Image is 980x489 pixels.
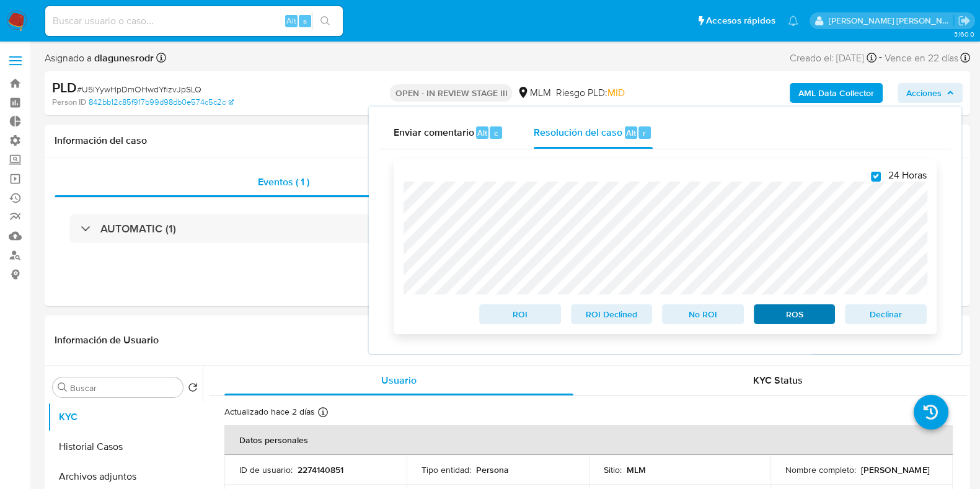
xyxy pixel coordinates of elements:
span: Enviar comentario [394,125,474,139]
h3: AUTOMATIC (1) [100,222,176,236]
h1: Información del caso [55,134,960,147]
p: daniela.lagunesrodriguez@mercadolibre.com.mx [829,15,954,27]
span: KYC Status [753,373,803,387]
button: No ROI [662,304,744,324]
span: Eventos ( 1 ) [258,175,309,189]
div: Creado el: [DATE] [790,50,876,66]
div: AUTOMATIC (1) [69,214,945,243]
span: Accesos rápidos [706,14,775,27]
span: r [643,127,646,139]
button: Buscar [58,382,68,392]
p: Persona [476,464,509,475]
p: ID de usuario : [239,464,293,475]
a: 842bb12c85f917b99d98db0e574c5c2c [89,97,234,108]
p: Nombre completo : [785,464,856,475]
input: Buscar [70,382,178,394]
p: Actualizado hace 2 días [224,406,315,418]
p: OPEN - IN REVIEW STAGE III [390,84,512,102]
span: 24 Horas [888,169,927,182]
span: ROI Declined [580,306,644,323]
button: Volver al orden por defecto [188,382,198,396]
div: MLM [517,86,550,100]
button: AML Data Collector [790,83,883,103]
span: c [494,127,498,139]
span: Acciones [906,83,942,103]
p: Sitio : [604,464,622,475]
input: 24 Horas [871,172,881,182]
span: Alt [626,127,636,139]
span: s [303,15,307,27]
button: Acciones [898,83,963,103]
a: Salir [958,14,971,27]
button: Declinar [845,304,927,324]
span: No ROI [671,306,735,323]
span: # U5IYywHpDmOHwdYfizvJpSLQ [77,83,201,95]
span: Alt [286,15,296,27]
button: ROI [479,304,561,324]
span: ROS [762,306,827,323]
span: MID [607,86,624,100]
b: dlagunesrodr [92,51,154,65]
button: Historial Casos [48,432,203,462]
b: AML Data Collector [798,83,874,103]
a: Notificaciones [788,15,798,26]
span: Vence en 22 días [885,51,958,65]
button: ROS [754,304,836,324]
th: Datos personales [224,425,953,455]
button: KYC [48,402,203,432]
span: Asignado a [45,51,154,65]
p: Tipo entidad : [422,464,471,475]
span: - [879,50,882,66]
p: [PERSON_NAME] [861,464,929,475]
h1: Información de Usuario [55,334,159,346]
button: search-icon [312,12,338,30]
button: ROI Declined [571,304,653,324]
span: Declinar [854,306,918,323]
span: ROI [488,306,552,323]
span: Alt [477,127,487,139]
span: Usuario [381,373,417,387]
b: PLD [52,77,77,97]
p: MLM [627,464,646,475]
b: Person ID [52,97,86,108]
input: Buscar usuario o caso... [45,13,343,29]
p: 2274140851 [298,464,343,475]
span: Resolución del caso [534,125,622,139]
span: Riesgo PLD: [555,86,624,100]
